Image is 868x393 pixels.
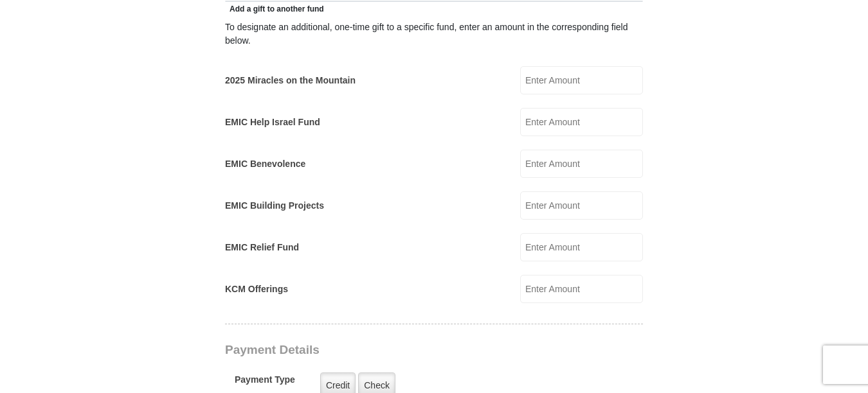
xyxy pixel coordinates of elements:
[235,374,295,392] h5: Payment Type
[520,191,643,220] input: Enter Amount
[225,199,324,213] label: EMIC Building Projects
[225,74,356,87] label: 2025 Miracles on the Mountain
[520,150,643,178] input: Enter Amount
[520,66,643,94] input: Enter Amount
[225,116,320,129] label: EMIC Help Israel Fund
[225,343,553,358] h3: Payment Details
[520,275,643,303] input: Enter Amount
[225,21,643,48] div: To designate an additional, one-time gift to a specific fund, enter an amount in the correspondin...
[225,283,288,296] label: KCM Offerings
[520,108,643,136] input: Enter Amount
[225,157,305,171] label: EMIC Benevolence
[520,233,643,261] input: Enter Amount
[225,241,299,254] label: EMIC Relief Fund
[225,4,324,13] span: Add a gift to another fund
